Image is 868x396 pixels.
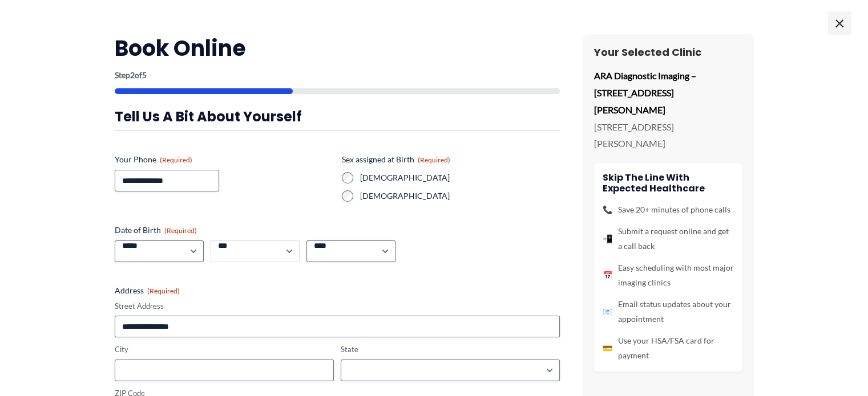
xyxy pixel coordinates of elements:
[603,260,734,290] li: Easy scheduling with most major imaging clinics
[115,344,334,355] label: City
[142,70,147,80] span: 5
[115,71,560,79] p: Step of
[115,34,560,62] h2: Book Online
[115,154,333,165] label: Your Phone
[147,287,180,295] span: (Required)
[164,226,197,235] span: (Required)
[160,156,192,164] span: (Required)
[828,11,851,34] span: ×
[115,224,197,236] legend: Date of Birth
[115,108,560,125] h3: Tell us a bit about yourself
[342,154,450,165] legend: Sex assigned at Birth
[594,119,742,152] p: [STREET_ADDRESS][PERSON_NAME]
[603,202,612,217] span: 📞
[603,202,734,217] li: Save 20+ minutes of phone calls
[603,341,612,356] span: 💳
[115,301,560,312] label: Street Address
[594,67,742,118] p: ARA Diagnostic Imaging – [STREET_ADDRESS][PERSON_NAME]
[603,304,612,319] span: 📧
[603,297,734,326] li: Email status updates about your appointment
[130,70,135,80] span: 2
[418,156,450,164] span: (Required)
[603,231,612,246] span: 📲
[115,285,180,296] legend: Address
[603,333,734,363] li: Use your HSA/FSA card for payment
[594,46,742,59] h3: Your Selected Clinic
[603,224,734,254] li: Submit a request online and get a call back
[341,344,560,355] label: State
[603,172,734,194] h4: Skip the line with Expected Healthcare
[360,172,560,183] label: [DEMOGRAPHIC_DATA]
[360,190,560,202] label: [DEMOGRAPHIC_DATA]
[603,268,612,283] span: 📅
